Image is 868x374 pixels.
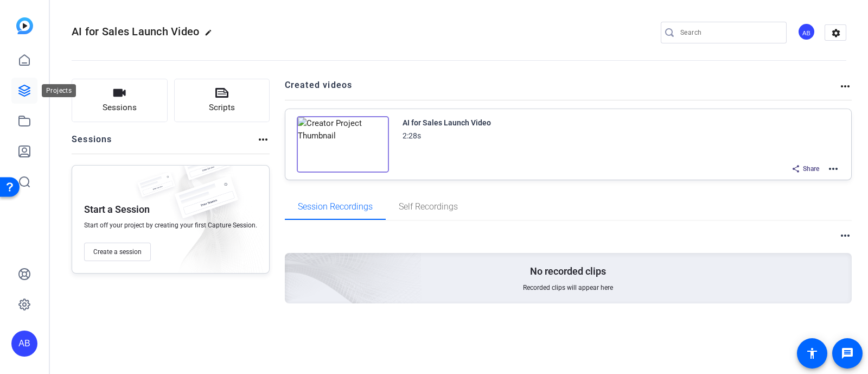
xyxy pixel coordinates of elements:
h2: Sessions [72,133,112,154]
mat-icon: more_horiz [839,229,852,242]
mat-icon: more_horiz [257,133,270,146]
span: Sessions [103,102,137,114]
span: Share [803,164,819,173]
p: No recorded clips [530,265,606,278]
div: 2:28s [403,129,421,142]
div: AB [797,23,815,41]
mat-icon: edit [205,29,218,42]
div: AB [11,331,37,357]
input: Search [680,26,778,39]
h2: Created videos [285,79,839,100]
mat-icon: more_horiz [839,80,852,93]
img: fake-session.png [132,172,181,204]
img: fake-session.png [165,176,247,230]
button: Scripts [174,79,270,122]
img: embarkstudio-empty-session.png [158,162,264,278]
ngx-avatar: Amy Blue [797,23,816,42]
img: blue-gradient.svg [16,17,33,34]
div: Projects [42,84,76,97]
span: Start off your project by creating your first Capture Session. [84,221,257,230]
span: AI for Sales Launch Video [72,25,199,38]
img: Creator Project Thumbnail [297,116,389,173]
div: AI for Sales Launch Video [403,116,491,129]
span: Session Recordings [298,202,373,211]
mat-icon: more_horiz [827,162,840,175]
p: Start a Session [84,203,150,216]
img: fake-session.png [176,149,236,189]
span: Create a session [93,248,142,256]
span: Scripts [209,102,235,114]
button: Create a session [84,243,151,261]
button: Sessions [72,79,168,122]
mat-icon: settings [825,25,847,41]
span: Self Recordings [399,202,458,211]
mat-icon: accessibility [806,347,819,360]
span: Recorded clips will appear here [523,283,613,292]
mat-icon: message [841,347,854,360]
